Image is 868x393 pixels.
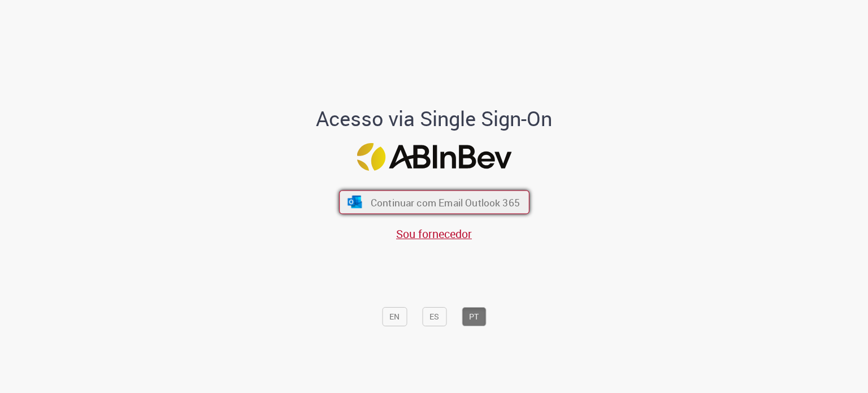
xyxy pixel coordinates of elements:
a: Sou fornecedor [396,226,472,241]
button: ES [422,307,446,326]
button: ícone Azure/Microsoft 360 Continuar com Email Outlook 365 [339,191,530,214]
h1: Acesso via Single Sign-On [277,107,591,130]
img: ícone Azure/Microsoft 360 [346,196,363,209]
button: EN [382,307,407,326]
span: Continuar com Email Outlook 365 [370,196,519,209]
button: PT [462,307,486,326]
img: Logo ABInBev [357,143,511,171]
